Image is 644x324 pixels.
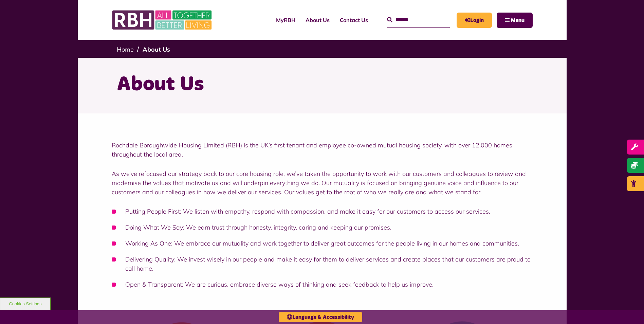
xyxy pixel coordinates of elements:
[613,293,644,324] iframe: Netcall Web Assistant for live chat
[112,239,533,248] li: Working As One: We embrace our mutuality and work together to deliver great outcomes for the peop...
[112,169,533,197] p: As we’ve refocused our strategy back to our core housing role, we’ve taken the opportunity to wor...
[112,207,533,216] li: Putting People First: We listen with empathy, respond with compassion, and make it easy for our c...
[279,312,362,322] button: Language & Accessibility
[271,11,300,29] a: MyRBH
[112,223,533,232] li: Doing What We Say: We earn trust through honesty, integrity, caring and keeping our promises.
[112,280,533,289] li: Open & Transparent: We are curious, embrace diverse ways of thinking and seek feedback to help us...
[112,255,533,273] li: Delivering Quality: We invest wisely in our people and make it easy for them to deliver services ...
[300,11,335,29] a: About Us
[335,11,373,29] a: Contact Us
[117,46,134,53] a: Home
[497,13,533,28] button: Navigation
[112,141,533,159] p: Rochdale Boroughwide Housing Limited (RBH) is the UK’s first tenant and employee co-owned mutual ...
[143,46,170,53] a: About Us
[112,7,214,33] img: RBH
[117,71,528,98] h1: About Us
[511,18,525,23] span: Menu
[457,13,492,28] a: MyRBH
